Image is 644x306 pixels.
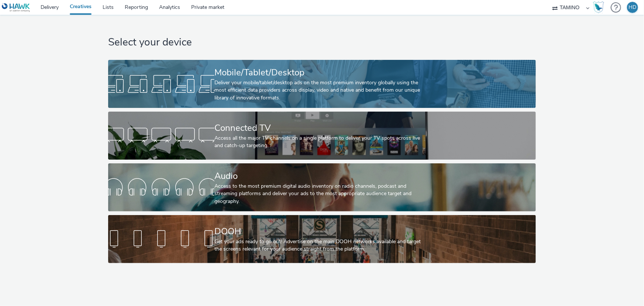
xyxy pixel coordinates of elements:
[214,79,427,102] div: Deliver your mobile/tablet/desktop ads on the most premium inventory globally using the most effi...
[214,225,427,238] div: DOOH
[593,1,604,13] img: Hawk Academy
[108,60,536,108] a: Mobile/Tablet/DesktopDeliver your mobile/tablet/desktop ads on the most premium inventory globall...
[629,2,637,13] div: HD
[593,1,607,13] a: Hawk Academy
[214,135,427,150] div: Access all the major TV channels on a single platform to deliver your TV spots across live and ca...
[214,183,427,205] div: Access to the most premium digital audio inventory on radio channels, podcast and streaming platf...
[214,170,427,183] div: Audio
[2,3,30,12] img: undefined Logo
[108,35,536,50] h1: Select your device
[214,66,427,79] div: Mobile/Tablet/Desktop
[108,163,536,211] a: AudioAccess to the most premium digital audio inventory on radio channels, podcast and streaming ...
[108,112,536,160] a: Connected TVAccess all the major TV channels on a single platform to deliver your TV spots across...
[214,238,427,253] div: Get your ads ready to go out! Advertise on the main DOOH networks available and target the screen...
[214,122,427,135] div: Connected TV
[108,215,536,263] a: DOOHGet your ads ready to go out! Advertise on the main DOOH networks available and target the sc...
